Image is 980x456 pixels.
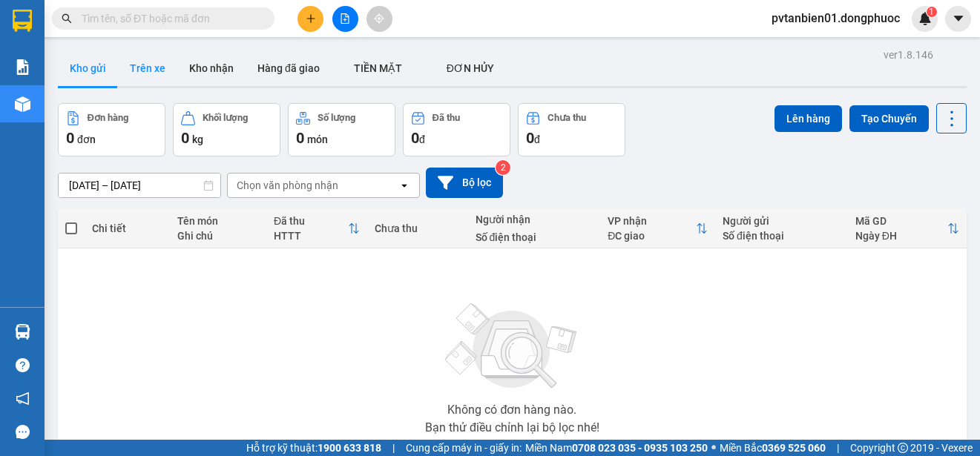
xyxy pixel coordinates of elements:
[66,129,74,147] span: 0
[720,440,826,456] span: Miền Bắc
[884,47,933,63] div: ver 1.8.146
[762,442,826,454] strong: 0369 525 060
[297,6,323,32] button: plus
[476,214,593,225] div: Người nhận
[118,50,177,86] button: Trên xe
[13,10,32,32] img: logo-vxr
[16,425,30,439] span: message
[82,10,257,27] input: Tìm tên, số ĐT hoặc mã đơn
[438,294,586,398] img: svg+xml;base64,PHN2ZyBjbGFzcz0ibGlzdC1wbHVnX19zdmciIHhtbG5zPSJodHRwOi8vd3d3LnczLm9yZy8yMDAwL3N2Zy...
[526,129,534,147] span: 0
[518,103,625,156] button: Chưa thu0đ
[16,391,30,406] span: notification
[340,13,350,24] span: file-add
[918,12,932,25] img: icon-new-feature
[375,222,461,234] div: Chưa thu
[419,133,425,145] span: đ
[266,209,367,248] th: Toggle SortBy
[77,133,96,145] span: đơn
[496,160,510,175] sup: 2
[92,222,162,234] div: Chi tiết
[945,6,971,32] button: caret-down
[246,50,332,86] button: Hàng đã giao
[274,215,348,227] div: Đã thu
[177,230,259,242] div: Ghi chú
[572,442,708,454] strong: 0708 023 035 - 0935 103 250
[366,6,392,32] button: aim
[600,209,715,248] th: Toggle SortBy
[411,129,419,147] span: 0
[58,50,118,86] button: Kho gửi
[848,209,967,248] th: Toggle SortBy
[177,50,246,86] button: Kho nhận
[898,443,908,453] span: copyright
[15,324,30,340] img: warehouse-icon
[525,440,708,456] span: Miền Nam
[723,215,841,227] div: Người gửi
[723,230,841,242] div: Số điện thoại
[711,445,716,451] span: ⚪️
[288,103,395,156] button: Số lượng0món
[88,113,128,123] div: Đơn hàng
[403,103,510,156] button: Đã thu0đ
[59,174,220,197] input: Select a date range.
[447,62,494,74] span: ĐƠN HỦY
[952,12,965,25] span: caret-down
[274,230,348,242] div: HTTT
[398,179,410,191] svg: open
[177,215,259,227] div: Tên món
[608,215,696,227] div: VP nhận
[775,105,842,132] button: Lên hàng
[837,440,839,456] span: |
[927,7,937,17] sup: 1
[547,113,586,123] div: Chưa thu
[246,440,381,456] span: Hỗ trợ kỹ thuật:
[62,13,72,24] span: search
[354,62,402,74] span: TIỀN MẶT
[406,440,522,456] span: Cung cấp máy in - giấy in:
[318,442,381,454] strong: 1900 633 818
[203,113,248,123] div: Khối lượng
[16,358,30,372] span: question-circle
[58,103,165,156] button: Đơn hàng0đơn
[534,133,540,145] span: đ
[608,230,696,242] div: ĐC giao
[296,129,304,147] span: 0
[332,6,358,32] button: file-add
[306,13,316,24] span: plus
[15,59,30,75] img: solution-icon
[447,404,576,416] div: Không có đơn hàng nào.
[760,9,912,27] span: pvtanbien01.dongphuoc
[307,133,328,145] span: món
[425,422,599,434] div: Bạn thử điều chỉnh lại bộ lọc nhé!
[192,133,203,145] span: kg
[181,129,189,147] span: 0
[476,231,593,243] div: Số điện thoại
[426,168,503,198] button: Bộ lọc
[318,113,355,123] div: Số lượng
[433,113,460,123] div: Đã thu
[237,178,338,193] div: Chọn văn phòng nhận
[929,7,934,17] span: 1
[374,13,384,24] span: aim
[15,96,30,112] img: warehouse-icon
[855,215,947,227] div: Mã GD
[173,103,280,156] button: Khối lượng0kg
[849,105,929,132] button: Tạo Chuyến
[855,230,947,242] div: Ngày ĐH
[392,440,395,456] span: |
